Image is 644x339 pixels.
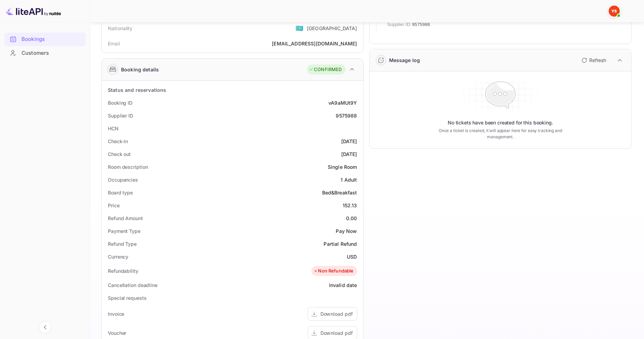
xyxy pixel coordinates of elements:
div: Occupancies [108,176,138,183]
button: Refresh [577,55,609,66]
div: 9575988 [336,112,357,119]
div: Supplier ID [108,112,133,119]
p: No tickets have been created for this booking. [448,119,553,126]
div: USD [347,253,357,260]
div: Bookings [4,33,86,46]
div: Check-in [108,138,128,145]
span: 9575988 [412,21,430,28]
div: Cancellation deadline [108,281,157,289]
p: Once a ticket is created, it will appear here for easy tracking and management. [430,128,571,140]
div: Special requests [108,294,146,302]
div: Customers [4,46,86,60]
div: Refund Type [108,240,137,247]
div: Invalid date [329,281,357,289]
a: Bookings [4,33,86,45]
div: Customers [22,49,82,57]
img: Yandex Support [609,6,620,17]
div: Partial Refund [324,240,357,247]
div: [DATE] [341,138,357,145]
div: Pay Now [336,227,357,235]
div: Invoice [108,310,124,318]
div: Payment Type [108,227,140,235]
div: 152.13 [343,202,357,209]
div: Check out [108,150,131,158]
div: Message log [389,56,420,64]
div: Status and reservations [108,86,166,94]
div: Board type [108,189,133,196]
div: Room description [108,163,148,171]
div: Bed&Breakfast [322,189,357,196]
img: LiteAPI logo [6,6,61,17]
div: Voucher [108,329,126,337]
button: Collapse navigation [39,321,51,333]
div: Bookings [22,35,82,43]
div: [EMAIL_ADDRESS][DOMAIN_NAME] [272,40,357,47]
div: Booking ID [108,99,132,106]
div: Currency [108,253,128,260]
div: 0.00 [346,215,357,222]
span: Supplier ID: [387,21,412,28]
div: vA9aMUt9Y [328,99,357,106]
div: Refundability [108,267,138,275]
div: HCN [108,125,119,132]
div: Non Refundable [313,268,353,275]
div: [GEOGRAPHIC_DATA] [307,25,357,32]
span: United States [295,22,303,34]
div: Single Room [328,163,357,171]
div: 1 Adult [341,176,357,183]
div: Refund Amount [108,215,143,222]
div: Price [108,202,120,209]
div: Booking details [121,66,159,73]
div: [DATE] [341,150,357,158]
div: Email [108,40,120,47]
a: Customers [4,46,86,59]
p: Refresh [589,56,606,64]
div: Download pdf [320,310,353,318]
div: Nationality [108,25,133,32]
div: Download pdf [320,329,353,337]
div: CONFIRMED [309,66,342,73]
